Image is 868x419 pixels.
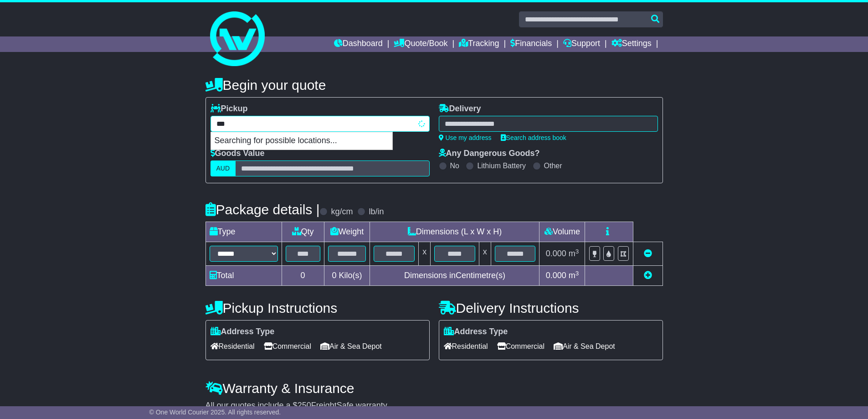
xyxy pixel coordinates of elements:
td: 0 [282,266,324,286]
td: Type [205,222,282,242]
td: Volume [539,222,585,242]
td: x [419,242,431,266]
sup: 3 [575,248,579,255]
h4: Warranty & Insurance [205,381,663,396]
td: Dimensions (L x W x H) [370,222,539,242]
h4: Delivery Instructions [439,300,663,316]
label: Goods Value [211,149,265,159]
label: kg/cm [331,207,353,217]
label: Pickup [211,104,248,114]
span: 0 [332,271,336,280]
label: lb/in [369,207,384,217]
label: Address Type [211,327,275,337]
span: 0.000 [546,249,566,258]
span: 0.000 [546,271,566,280]
label: Delivery [439,104,481,114]
a: Remove this item [644,249,652,258]
span: Commercial [264,339,311,353]
span: m [569,271,579,280]
td: Dimensions in Centimetre(s) [370,266,539,286]
td: Total [205,266,282,286]
p: Searching for possible locations... [211,132,392,150]
td: x [479,242,491,266]
a: Financials [510,36,552,52]
span: © One World Courier 2025. All rights reserved. [149,409,281,416]
a: Add new item [644,271,652,280]
a: Use my address [439,134,492,141]
span: Air & Sea Depot [554,339,615,353]
span: 250 [298,401,311,410]
td: Qty [282,222,324,242]
a: Support [563,36,600,52]
label: No [450,161,459,170]
label: Any Dangerous Goods? [439,149,540,159]
span: Residential [444,339,488,353]
a: Quote/Book [394,36,447,52]
span: Residential [211,339,255,353]
sup: 3 [575,270,579,277]
span: Air & Sea Depot [320,339,382,353]
h4: Begin your quote [205,78,663,93]
a: Settings [611,36,652,52]
a: Tracking [459,36,499,52]
h4: Pickup Instructions [205,300,430,316]
a: Search address book [501,134,566,141]
a: Dashboard [334,36,383,52]
h4: Package details | [205,202,320,217]
typeahead: Please provide city [211,116,430,132]
label: Lithium Battery [477,161,526,170]
label: AUD [211,160,236,176]
div: All our quotes include a $ FreightSafe warranty. [205,401,663,411]
label: Address Type [444,327,508,337]
td: Kilo(s) [324,266,370,286]
span: m [569,249,579,258]
label: Other [544,161,562,170]
td: Weight [324,222,370,242]
span: Commercial [497,339,544,353]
